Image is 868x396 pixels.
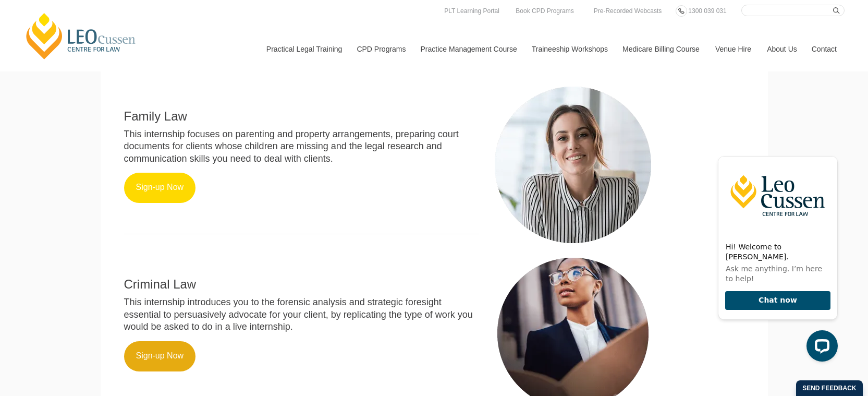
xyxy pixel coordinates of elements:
[804,27,845,71] a: Contact
[591,5,665,17] a: Pre-Recorded Webcasts
[759,27,804,71] a: About Us
[124,341,196,371] a: Sign-up Now
[349,27,412,71] a: CPD Programs
[615,27,707,71] a: Medicare Billing Course
[707,27,759,71] a: Venue Hire
[124,278,480,291] h2: Criminal Law
[124,128,480,165] p: This internship focuses on parenting and property arrangements, preparing court documents for cli...
[710,147,842,370] iframe: LiveChat chat widget
[124,173,196,203] a: Sign-up Now
[524,27,615,71] a: Traineeship Workshops
[259,27,349,71] a: Practical Legal Training
[124,110,480,123] h2: Family Law
[688,7,726,15] span: 1300 039 031
[686,5,729,17] a: 1300 039 031
[124,296,480,333] p: This internship introduces you to the forensic analysis and strategic foresight essential to pers...
[23,11,139,61] a: [PERSON_NAME] Centre for Law
[413,27,524,71] a: Practice Management Course
[513,5,576,17] a: Book CPD Programs
[442,5,502,17] a: PLT Learning Portal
